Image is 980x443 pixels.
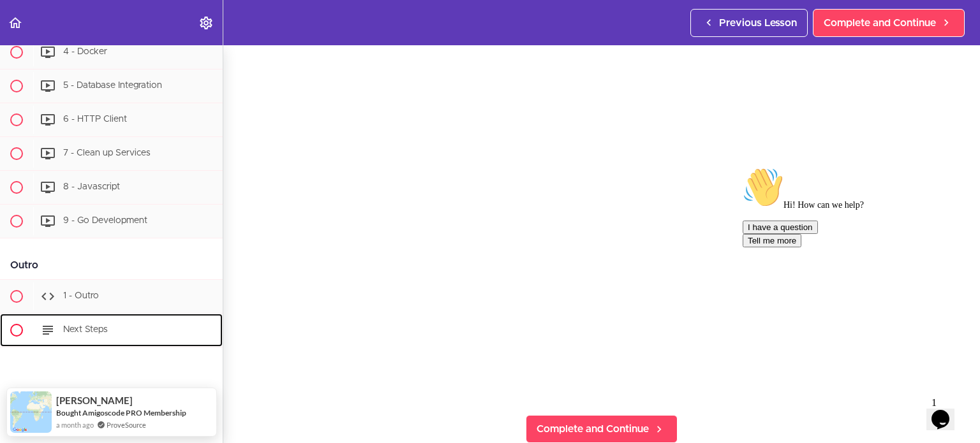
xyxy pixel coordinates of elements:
[690,9,808,37] a: Previous Lesson
[63,216,147,225] span: 9 - Go Development
[5,38,126,48] span: Hi! How can we help?
[56,395,133,406] span: [PERSON_NAME]
[5,59,80,72] button: I have a question
[719,15,797,31] span: Previous Lesson
[56,419,94,430] span: a month ago
[5,5,235,85] div: 👋Hi! How can we help?I have a questionTell me more
[63,291,99,300] span: 1 - Outro
[738,162,967,386] iframe: chat widget
[526,415,678,443] a: Complete and Continue
[63,115,127,124] span: 6 - HTTP Client
[926,392,967,430] iframe: chat widget
[82,408,186,418] a: Amigoscode PRO Membership
[63,81,162,90] span: 5 - Database Integration
[5,5,46,46] img: :wave:
[8,15,23,31] svg: Back to course curriculum
[824,15,936,31] span: Complete and Continue
[198,15,214,31] svg: Settings Menu
[63,47,107,56] span: 4 - Docker
[63,149,151,157] span: 7 - Clean up Services
[5,72,64,85] button: Tell me more
[107,419,146,430] a: ProveSource
[63,325,108,334] span: Next Steps
[813,9,965,37] a: Complete and Continue
[63,182,120,191] span: 8 - Javascript
[56,408,81,418] span: Bought
[10,391,52,433] img: provesource social proof notification image
[537,421,649,437] span: Complete and Continue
